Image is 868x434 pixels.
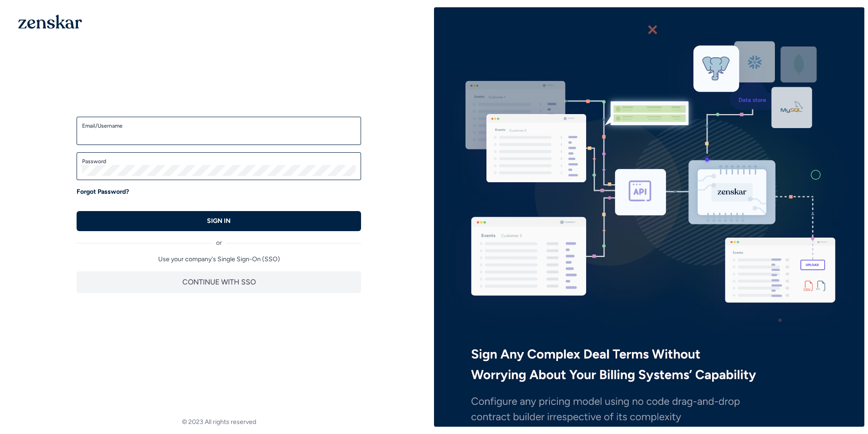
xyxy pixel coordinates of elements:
[82,122,356,129] label: Email/Username
[82,158,356,165] label: Password
[4,418,434,427] footer: © 2023 All rights reserved
[77,211,361,231] button: SIGN IN
[18,15,82,29] img: 1OGAJ2xQqyY4LXKgY66KYq0eOWRCkrZdAb3gUhuVAqdWPZE9SRJmCz+oDMSn4zDLXe31Ii730ItAGKgCKgCCgCikA4Av8PJUP...
[77,231,361,248] div: or
[77,255,361,264] p: Use your company's Single Sign-On (SSO)
[77,187,129,196] a: Forgot Password?
[77,271,361,293] button: CONTINUE WITH SSO
[207,217,231,226] p: SIGN IN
